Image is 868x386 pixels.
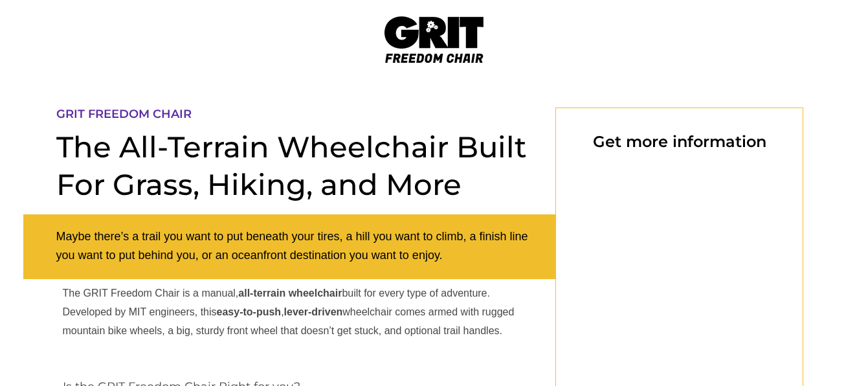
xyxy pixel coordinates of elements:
span: GRIT FREEDOM CHAIR [56,107,192,121]
span: The All-Terrain Wheelchair Built For Grass, Hiking, and More [56,129,527,202]
span: Get more information [593,132,766,151]
strong: lever-driven [284,306,343,317]
strong: easy-to-push [217,306,282,317]
strong: all-terrain wheelchair [238,288,342,299]
span: Maybe there’s a trail you want to put beneath your tires, a hill you want to climb, a finish line... [56,230,528,262]
span: The GRIT Freedom Chair is a manual, built for every type of adventure. Developed by MIT engineers... [63,288,515,336]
